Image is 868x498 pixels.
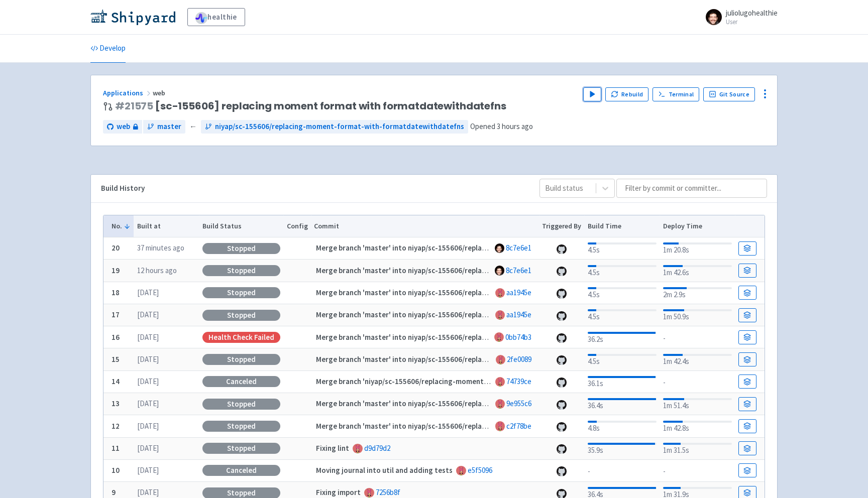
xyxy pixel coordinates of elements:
div: Stopped [202,421,280,432]
b: 18 [112,288,120,297]
div: - [663,464,732,477]
strong: Merge branch 'master' into niyap/sc-155606/replacing-moment-format-with-formatdatewithdatefns [316,421,657,431]
b: 12 [112,421,120,431]
a: 74739ce [506,377,531,386]
time: [DATE] [137,377,159,386]
strong: Merge branch 'master' into niyap/sc-155606/replacing-moment-format-with-formatdatewithdatefns [316,266,657,275]
div: 1m 51.4s [663,396,732,412]
b: 9 [112,487,116,497]
div: 4.8s [588,419,657,434]
div: - [663,375,732,389]
div: Stopped [202,443,280,454]
div: Stopped [202,354,280,365]
time: [DATE] [137,465,159,475]
time: 37 minutes ago [137,243,184,253]
div: Build History [101,183,523,194]
div: 1m 50.9s [663,307,732,323]
strong: Moving journal into util and adding tests [316,465,453,475]
b: 17 [112,310,120,319]
span: ← [189,121,197,133]
strong: Fixing import [316,487,361,497]
input: Filter by commit or committer... [616,179,767,198]
span: [sc-155606] replacing moment format with formatdatewithdatefns [115,100,506,112]
strong: Merge branch 'master' into niyap/sc-155606/replacing-moment-format-with-formatdatewithdatefns [316,243,657,253]
a: aa1945e [506,288,531,297]
a: Build Details [738,463,756,477]
a: Git Source [703,87,755,101]
a: 8c7e6e1 [506,266,531,275]
b: 11 [112,443,120,453]
th: Commit [311,215,539,237]
strong: Merge branch 'master' into niyap/sc-155606/replacing-moment-format-with-formatdatewithdatefns [316,288,657,297]
div: 4.5s [588,263,657,279]
a: 9e955c6 [506,399,531,408]
th: Triggered By [539,215,585,237]
a: d9d79d2 [364,443,390,453]
strong: Merge branch 'master' into niyap/sc-155606/replacing-moment-format-with-formatdatewithdatefns [316,332,657,342]
th: Config [283,215,311,237]
div: Canceled [202,465,280,476]
a: niyap/sc-155606/replacing-moment-format-with-formatdatewithdatefns [201,120,468,134]
b: 15 [112,354,120,364]
a: Develop [90,35,126,63]
b: 10 [112,465,120,475]
div: Stopped [202,287,280,298]
div: 1m 42.8s [663,419,732,434]
time: [DATE] [137,487,159,497]
div: Canceled [202,376,280,387]
div: 2m 2.9s [663,285,732,301]
strong: Merge branch 'master' into niyap/sc-155606/replacing-moment-format-with-formatdatewithdatefns [316,399,657,408]
span: niyap/sc-155606/replacing-moment-format-with-formatdatewithdatefns [215,121,464,133]
a: web [103,120,142,134]
time: [DATE] [137,399,159,408]
a: Build Details [738,352,756,366]
div: 4.5s [588,285,657,301]
a: 2fe0089 [507,354,531,364]
button: Play [583,87,601,101]
b: 13 [112,399,120,408]
a: juliolugohealthie User [700,9,778,25]
div: 36.4s [588,396,657,412]
a: Build Details [738,419,756,433]
a: c2f78be [506,421,531,431]
div: Stopped [202,399,280,410]
span: web [117,121,130,133]
a: #21575 [115,99,153,113]
a: Terminal [653,87,699,101]
a: Build Details [738,241,756,256]
time: [DATE] [137,421,159,431]
div: Stopped [202,265,280,276]
time: 12 hours ago [137,266,177,275]
time: [DATE] [137,443,159,453]
time: [DATE] [137,288,159,297]
a: Build Details [738,330,756,344]
b: 16 [112,332,120,342]
div: - [588,464,657,477]
span: juliolugohealthie [726,8,778,18]
a: aa1945e [506,310,531,319]
th: Deploy Time [660,215,735,237]
a: healthie [187,8,245,26]
div: 4.5s [588,352,657,367]
time: [DATE] [137,332,159,342]
th: Built at [134,215,199,237]
a: Build Details [738,441,756,455]
a: Build Details [738,264,756,278]
a: Build Details [738,397,756,411]
img: Shipyard logo [90,9,175,25]
th: Build Status [199,215,283,237]
div: Stopped [202,243,280,254]
div: 4.5s [588,240,657,256]
small: User [726,19,778,25]
a: master [143,120,185,134]
div: 1m 42.4s [663,352,732,367]
time: [DATE] [137,354,159,364]
th: Build Time [584,215,660,237]
div: 36.2s [588,330,657,345]
a: Applications [103,88,153,97]
b: 14 [112,377,120,386]
a: 7256b8f [376,487,400,497]
div: - [663,331,732,344]
div: 1m 42.6s [663,263,732,279]
div: 1m 20.8s [663,240,732,256]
